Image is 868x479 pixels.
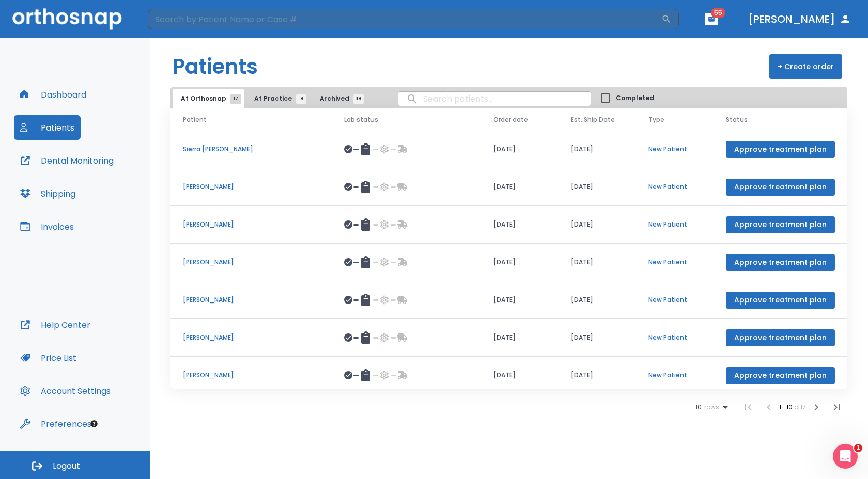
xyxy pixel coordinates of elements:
[12,8,122,29] img: Orthosnap
[726,367,835,384] button: Approve treatment plan
[89,419,99,428] div: Tooltip anchor
[559,281,636,319] td: [DATE]
[648,182,701,191] p: New Patient
[481,281,559,319] td: [DATE]
[648,258,701,267] p: New Patient
[148,9,661,29] input: Search by Patient Name or Case #
[559,357,636,394] td: [DATE]
[183,115,207,124] span: Patient
[616,93,654,103] span: Completed
[353,94,364,104] span: 19
[833,444,858,469] iframe: Intercom live chat
[702,404,719,411] span: rows
[296,94,306,104] span: 9
[183,333,319,342] p: [PERSON_NAME]
[854,444,862,452] span: 1
[779,403,794,411] span: 1 - 10
[344,115,378,124] span: Lab status
[14,82,92,107] button: Dashboard
[53,460,80,472] span: Logout
[726,115,748,124] span: Status
[183,220,319,229] p: [PERSON_NAME]
[711,8,725,18] span: 55
[173,51,258,82] h1: Patients
[183,145,319,154] p: Sierra [PERSON_NAME]
[183,182,319,191] p: [PERSON_NAME]
[183,295,319,305] p: [PERSON_NAME]
[744,10,856,28] button: [PERSON_NAME]
[726,216,835,233] button: Approve treatment plan
[14,181,82,206] button: Shipping
[14,345,83,370] button: Price List
[14,148,120,173] button: Dental Monitoring
[230,94,241,104] span: 17
[648,333,701,342] p: New Patient
[648,115,664,124] span: Type
[481,357,559,394] td: [DATE]
[726,329,835,346] button: Approve treatment plan
[726,179,835,196] button: Approve treatment plan
[695,404,702,411] span: 10
[14,214,80,239] button: Invoices
[14,312,97,337] button: Help Center
[726,141,835,158] button: Approve treatment plan
[181,94,236,103] span: At Orthosnap
[493,115,528,124] span: Order date
[571,115,615,124] span: Est. Ship Date
[481,244,559,281] td: [DATE]
[559,319,636,357] td: [DATE]
[648,220,701,229] p: New Patient
[648,371,701,380] p: New Patient
[481,168,559,206] td: [DATE]
[14,378,117,403] button: Account Settings
[320,94,359,103] span: Archived
[173,89,369,108] div: tabs
[481,206,559,244] td: [DATE]
[398,89,591,109] input: search
[648,295,701,305] p: New Patient
[481,319,559,357] td: [DATE]
[254,94,301,103] span: At Practice
[726,254,835,271] button: Approve treatment plan
[14,115,81,140] button: Patients
[648,145,701,154] p: New Patient
[726,292,835,309] button: Approve treatment plan
[183,371,319,380] p: [PERSON_NAME]
[183,258,319,267] p: [PERSON_NAME]
[559,168,636,206] td: [DATE]
[769,54,842,79] button: + Create order
[794,403,806,411] span: of 17
[481,131,559,168] td: [DATE]
[559,131,636,168] td: [DATE]
[559,244,636,281] td: [DATE]
[14,411,98,436] button: Preferences
[559,206,636,244] td: [DATE]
